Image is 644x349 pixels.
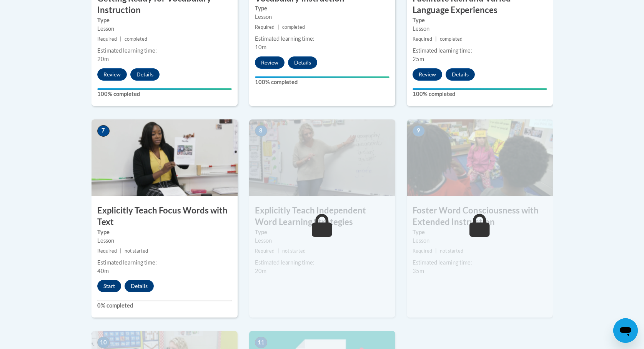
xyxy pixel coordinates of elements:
[288,56,317,69] button: Details
[413,228,547,237] label: Type
[413,237,547,245] div: Lesson
[92,205,238,228] h3: Explicitly Teach Focus Words with Text
[255,44,266,50] span: 10m
[407,205,553,228] h3: Foster Word Consciousness with Extended Instruction
[435,248,437,254] span: |
[255,125,267,137] span: 8
[97,258,232,267] div: Estimated learning time:
[97,36,117,42] span: Required
[255,228,389,237] label: Type
[413,248,432,254] span: Required
[282,24,305,30] span: completed
[255,248,275,254] span: Required
[413,258,547,267] div: Estimated learning time:
[255,237,389,245] div: Lesson
[278,24,279,30] span: |
[282,248,306,254] span: not started
[413,16,547,25] label: Type
[413,25,547,33] div: Lesson
[413,125,425,137] span: 9
[255,56,285,69] button: Review
[120,248,121,254] span: |
[255,24,275,30] span: Required
[130,68,160,81] button: Details
[97,46,232,55] div: Estimated learning time:
[440,248,463,254] span: not started
[97,90,232,98] label: 100% completed
[413,56,424,62] span: 25m
[249,205,395,228] h3: Explicitly Teach Independent Word Learning Strategies
[407,119,553,196] img: Course Image
[446,68,475,81] button: Details
[413,46,547,55] div: Estimated learning time:
[278,248,279,254] span: |
[97,25,232,33] div: Lesson
[125,280,154,292] button: Details
[413,88,547,90] div: Your progress
[125,248,148,254] span: not started
[413,36,432,42] span: Required
[613,318,638,343] iframe: Button to launch messaging window
[97,125,110,137] span: 7
[255,78,389,86] label: 100% completed
[97,237,232,245] div: Lesson
[440,36,463,42] span: completed
[97,337,110,348] span: 10
[413,90,547,98] label: 100% completed
[255,4,389,13] label: Type
[249,119,395,196] img: Course Image
[255,13,389,21] div: Lesson
[97,301,232,310] label: 0% completed
[255,268,266,274] span: 20m
[413,68,442,81] button: Review
[255,258,389,267] div: Estimated learning time:
[255,35,389,43] div: Estimated learning time:
[97,16,232,25] label: Type
[97,56,109,62] span: 20m
[92,119,238,196] img: Course Image
[255,337,267,348] span: 11
[97,228,232,237] label: Type
[255,76,389,78] div: Your progress
[97,280,121,292] button: Start
[120,36,121,42] span: |
[435,36,437,42] span: |
[97,268,109,274] span: 40m
[413,268,424,274] span: 35m
[97,88,232,90] div: Your progress
[97,248,117,254] span: Required
[97,68,127,81] button: Review
[125,36,147,42] span: completed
